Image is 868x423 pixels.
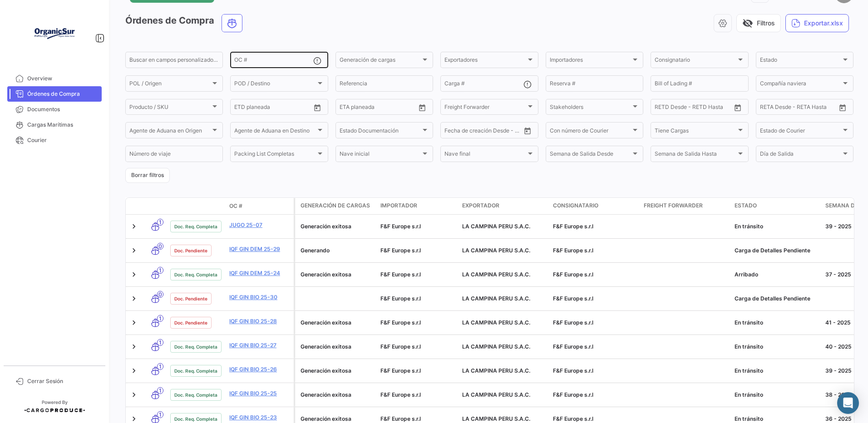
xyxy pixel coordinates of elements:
[462,319,530,326] span: LA CAMPINA PERU S.A.C.
[452,128,488,135] input: Hasta
[301,367,373,375] div: Generación exitosa
[735,343,818,351] div: En tránsito
[735,391,818,399] div: En tránsito
[125,14,245,32] h3: Órdenes de Compra
[444,105,526,112] span: Freight Forwarder
[735,367,818,375] div: En tránsito
[553,391,593,398] span: F&F Europe s.r.l
[229,202,242,210] span: OC #
[550,152,631,158] span: Semana de Salida Desde
[415,101,429,114] button: Open calendar
[735,415,818,423] div: En tránsito
[640,198,731,214] datatable-header-cell: Freight Forwarder
[174,415,217,423] span: Doc. Req. Completa
[174,343,217,350] span: Doc. Req. Completa
[229,269,290,277] a: IQF GIN DEM 25-24
[229,413,290,422] a: IQF GIN BIO 25-23
[655,105,656,112] input: Desde
[157,411,163,418] span: 1
[340,152,421,158] span: Nave inicial
[731,198,822,214] datatable-header-cell: Estado
[553,343,593,350] span: F&F Europe s.r.l
[521,124,534,138] button: Open calendar
[735,246,818,255] div: Carga de Detalles Pendiente
[655,58,736,64] span: Consignatario
[340,58,421,64] span: Generación de cargas
[301,343,373,351] div: Generación exitosa
[760,152,841,158] span: Día de Salida
[837,392,859,414] div: Abrir Intercom Messenger
[157,387,163,394] span: 1
[129,105,211,112] span: Producto / SKU
[226,198,294,214] datatable-header-cell: OC #
[234,152,316,158] span: Packing List Completas
[553,295,593,302] span: F&F Europe s.r.l
[735,271,818,279] div: Arribado
[129,82,211,88] span: POL / Origen
[229,389,290,398] a: IQF GIN BIO 25-25
[553,367,593,374] span: F&F Europe s.r.l
[550,58,631,64] span: Importadores
[129,270,138,279] a: Expand/Collapse Row
[174,247,207,254] span: Doc. Pendiente
[174,295,207,302] span: Doc. Pendiente
[242,105,278,112] input: Hasta
[462,391,530,398] span: LA CAMPINA PERU S.A.C.
[229,245,290,253] a: IQF GIN DEM 25-29
[27,377,98,385] span: Cerrar Sesión
[380,295,421,302] span: F&F Europe s.r.l
[644,202,703,210] span: Freight Forwarder
[174,319,207,326] span: Doc. Pendiente
[377,198,459,214] datatable-header-cell: Importador
[129,342,138,351] a: Expand/Collapse Row
[550,128,631,135] span: Con número de Courier
[174,367,217,374] span: Doc. Req. Completa
[129,246,138,255] a: Expand/Collapse Row
[462,247,530,254] span: LA CAMPINA PERU S.A.C.
[655,128,736,135] span: Tiene Cargas
[229,221,290,229] a: JUGO 25-07
[380,343,421,350] span: F&F Europe s.r.l
[7,133,102,148] a: Courier
[380,319,421,326] span: F&F Europe s.r.l
[735,295,818,303] div: Carga de Detalles Pendiente
[157,315,163,322] span: 1
[462,271,530,278] span: LA CAMPINA PERU S.A.C.
[234,82,316,88] span: POD / Destino
[301,222,373,231] div: Generación exitosa
[444,128,445,135] input: Desde
[767,105,804,112] input: Hasta
[174,223,217,230] span: Doc. Req. Completa
[27,90,98,98] span: Órdenes de Compra
[444,152,526,158] span: Nave final
[742,18,753,29] span: visibility_off
[7,102,102,117] a: Documentos
[129,318,138,327] a: Expand/Collapse Row
[735,202,757,210] span: Estado
[157,363,163,370] span: 1
[462,202,499,210] span: Exportador
[553,223,593,230] span: F&F Europe s.r.l
[174,271,217,278] span: Doc. Req. Completa
[444,58,526,64] span: Exportadores
[301,391,373,399] div: Generación exitosa
[129,390,138,399] a: Expand/Collapse Row
[144,202,167,210] datatable-header-cell: Modo de Transporte
[550,105,631,112] span: Stakeholders
[125,168,170,183] button: Borrar filtros
[553,319,593,326] span: F&F Europe s.r.l
[380,415,421,422] span: F&F Europe s.r.l
[234,128,316,135] span: Agente de Aduana en Destino
[301,271,373,279] div: Generación exitosa
[301,202,370,210] span: Generación de cargas
[462,343,530,350] span: LA CAMPINA PERU S.A.C.
[234,105,235,112] input: Desde
[380,391,421,398] span: F&F Europe s.r.l
[7,117,102,133] a: Cargas Marítimas
[380,223,421,230] span: F&F Europe s.r.l
[760,128,841,135] span: Estado de Courier
[462,223,530,230] span: LA CAMPINA PERU S.A.C.
[229,317,290,325] a: IQF GIN BIO 25-28
[27,74,98,83] span: Overview
[295,198,377,214] datatable-header-cell: Generación de cargas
